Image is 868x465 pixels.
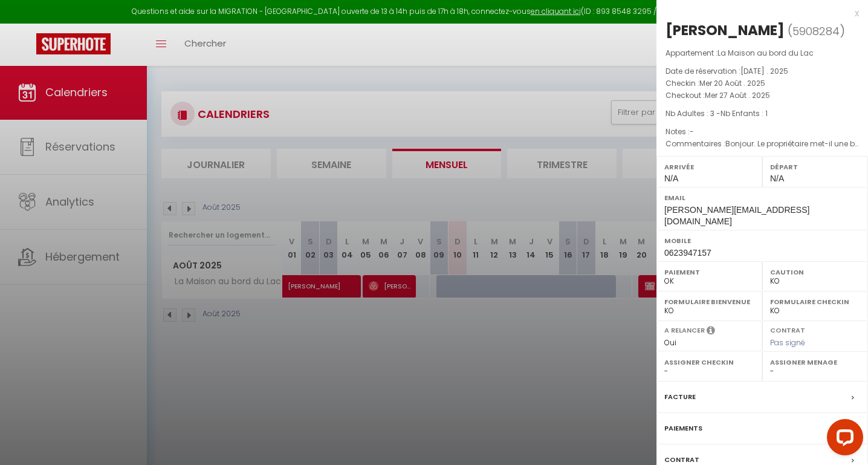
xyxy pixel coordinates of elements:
label: Assigner Menage [770,356,860,368]
label: Départ [770,161,860,173]
span: Pas signé [770,337,805,348]
label: Email [664,192,860,204]
p: Commentaires : [666,138,859,150]
label: Paiement [664,266,754,278]
span: 0623947157 [664,248,711,258]
span: La Maison au bord du Lac [717,48,814,58]
span: Mer 20 Août . 2025 [699,78,765,88]
div: x [656,6,859,21]
label: Contrat [770,325,805,333]
label: Mobile [664,235,860,247]
p: Date de réservation : [666,65,859,77]
p: Checkout : [666,89,859,102]
span: 5908284 [792,24,840,39]
span: N/A [664,174,678,183]
span: [PERSON_NAME][EMAIL_ADDRESS][DOMAIN_NAME] [664,205,809,226]
p: Notes : [666,126,859,138]
span: N/A [770,174,784,183]
div: [PERSON_NAME] [666,21,785,40]
span: [DATE] . 2025 [740,66,788,76]
span: Nb Enfants : 1 [721,108,768,119]
p: Checkin : [666,77,859,89]
label: Formulaire Bienvenue [664,296,754,308]
label: A relancer [664,325,705,336]
label: Assigner Checkin [664,356,754,368]
label: Arrivée [664,161,754,173]
span: - [690,126,694,137]
label: Caution [770,266,860,278]
span: Nb Adultes : 3 - [666,108,768,119]
label: Paiements [664,422,702,435]
label: Formulaire Checkin [770,296,860,308]
span: Mer 27 Août . 2025 [705,90,770,100]
span: ( ) [788,22,845,39]
label: Facture [664,391,696,403]
p: Appartement : [666,47,859,59]
i: Sélectionner OUI si vous souhaiter envoyer les séquences de messages post-checkout [707,325,715,339]
iframe: LiveChat chat widget [817,414,868,465]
